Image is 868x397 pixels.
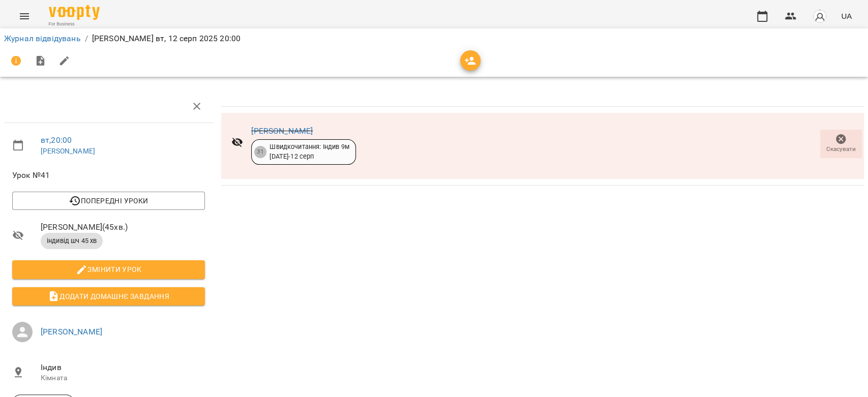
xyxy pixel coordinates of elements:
a: [PERSON_NAME] [251,126,313,136]
nav: breadcrumb [4,33,864,45]
button: Попередні уроки [12,192,205,210]
span: Індив [41,361,205,374]
button: Menu [12,4,37,28]
a: вт , 20:00 [41,135,72,145]
p: Кімната [41,373,205,383]
button: UA [837,7,856,25]
button: Скасувати [820,130,862,158]
span: For Business [49,21,100,27]
span: Змінити урок [20,263,197,276]
span: індивід шч 45 хв [41,236,103,246]
span: Скасувати [826,145,856,154]
p: [PERSON_NAME] вт, 12 серп 2025 20:00 [92,33,241,45]
span: Попередні уроки [20,195,197,207]
span: Додати домашнє завдання [20,290,197,302]
div: 31 [254,146,266,158]
button: Додати домашнє завдання [12,287,205,306]
div: Швидкочитання: Індив 9м [DATE] - 12 серп [270,142,349,161]
span: Урок №41 [12,169,205,181]
button: Змінити урок [12,260,205,279]
li: / [85,33,88,45]
img: avatar_s.png [813,9,827,23]
a: Журнал відвідувань [4,34,81,43]
img: Voopty Logo [49,5,100,20]
a: [PERSON_NAME] [41,147,95,155]
span: [PERSON_NAME] ( 45 хв. ) [41,221,205,233]
a: [PERSON_NAME] [41,327,102,337]
span: UA [841,11,852,21]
